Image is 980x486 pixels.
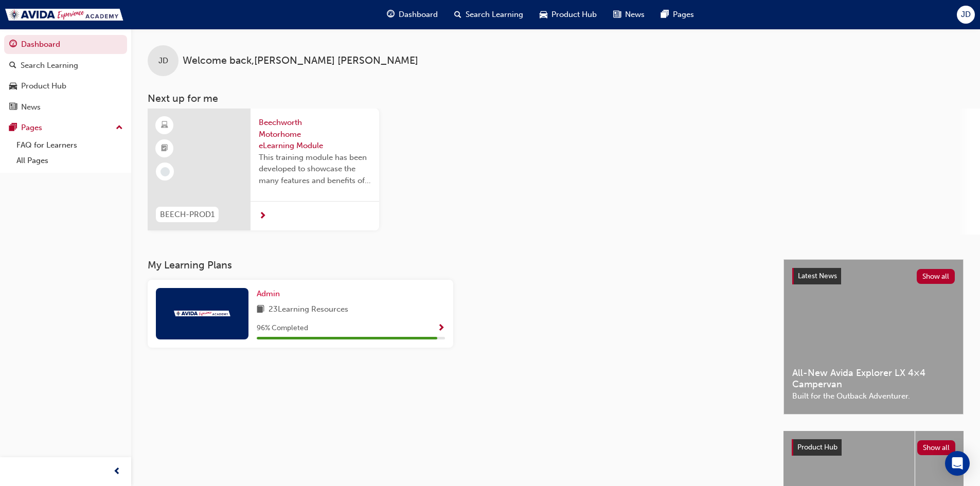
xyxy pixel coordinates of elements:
a: Dashboard [4,35,127,54]
span: 23 Learning Resources [269,303,348,316]
span: book-icon [257,303,264,316]
a: pages-iconPages [653,4,702,25]
a: Latest NewsShow allAll-New Avida Explorer LX 4×4 CampervanBuilt for the Outback Adventurer. [783,259,964,415]
span: Latest News [798,272,837,280]
button: JD [957,6,975,24]
span: prev-icon [113,465,121,478]
a: BEECH-PROD1Beechworth Motorhome eLearning ModuleThis training module has been developed to showca... [148,109,379,230]
span: All-New Avida Explorer LX 4×4 Campervan [792,367,955,390]
button: Pages [4,118,127,137]
span: learningResourceType_ELEARNING-icon [161,119,168,132]
span: Show Progress [437,324,445,333]
h3: Next up for me [131,93,980,104]
span: News [625,9,645,21]
span: search-icon [9,61,16,70]
a: FAQ for Learners [12,137,127,153]
span: learningRecordVerb_NONE-icon [161,167,170,176]
img: Trak [174,311,230,316]
span: pages-icon [661,8,669,21]
span: Pages [673,9,694,21]
div: Search Learning [21,60,78,71]
span: Built for the Outback Adventurer. [792,390,955,402]
a: Admin [257,288,284,300]
a: All Pages [12,153,127,169]
a: Product Hub [4,77,127,96]
span: JD [961,9,971,21]
span: next-icon [259,212,266,221]
span: guage-icon [9,40,17,49]
span: JD [158,55,168,67]
a: Product HubShow all [792,439,955,456]
span: up-icon [116,121,123,135]
span: guage-icon [387,8,395,21]
span: pages-icon [9,123,17,133]
span: Beechworth Motorhome eLearning Module [259,117,371,152]
span: Search Learning [466,9,523,21]
span: car-icon [9,82,17,91]
a: News [4,98,127,117]
span: Dashboard [399,9,438,21]
button: Show all [917,269,955,284]
span: Product Hub [797,443,838,452]
span: car-icon [540,8,547,21]
a: guage-iconDashboard [379,4,446,25]
div: Pages [21,122,42,134]
span: Welcome back , [PERSON_NAME] [PERSON_NAME] [183,55,418,67]
div: News [21,101,41,113]
span: Admin [257,289,280,298]
span: news-icon [9,103,17,112]
a: news-iconNews [605,4,653,25]
h3: My Learning Plans [148,259,767,271]
a: car-iconProduct Hub [531,4,605,25]
span: news-icon [613,8,621,21]
a: search-iconSearch Learning [446,4,531,25]
span: 96 % Completed [257,322,308,334]
a: Search Learning [4,56,127,75]
span: booktick-icon [161,142,168,155]
span: Product Hub [551,9,597,21]
div: Open Intercom Messenger [945,451,970,476]
div: Product Hub [21,80,66,92]
button: Show Progress [437,322,445,335]
a: Latest NewsShow all [792,268,955,284]
button: DashboardSearch LearningProduct HubNews [4,33,127,118]
img: Trak [5,9,123,21]
span: This training module has been developed to showcase the many features and benefits of the all new... [259,152,371,187]
span: BEECH-PROD1 [160,209,215,221]
span: search-icon [454,8,461,21]
button: Show all [917,440,956,455]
